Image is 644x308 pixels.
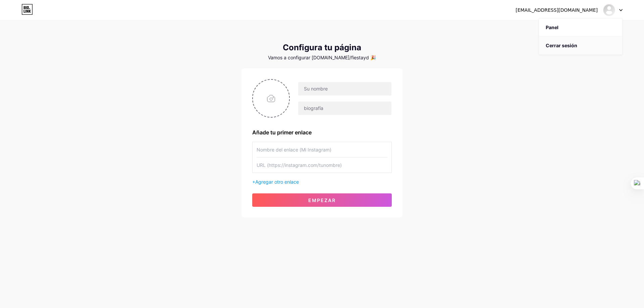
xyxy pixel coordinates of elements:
[603,4,615,16] img: Fiestaydetalles Monreria
[252,129,312,136] font: Añade tu primer enlace
[546,24,558,30] font: Panel
[298,102,391,115] input: biografía
[268,55,376,60] font: Vamos a configurar [DOMAIN_NAME]/fiestayd 🎉
[257,158,387,173] input: URL (https://instagram.com/tunombre)
[298,82,391,96] input: Su nombre
[546,43,577,48] font: Cerrar sesión
[252,179,255,185] font: +
[255,179,299,185] font: Agregar otro enlace
[308,197,336,203] font: Empezar
[516,7,598,13] font: [EMAIL_ADDRESS][DOMAIN_NAME]
[283,43,361,52] font: Configura tu página
[539,18,622,37] a: Panel
[252,193,392,207] button: Empezar
[257,142,387,157] input: Nombre del enlace (Mi Instagram)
